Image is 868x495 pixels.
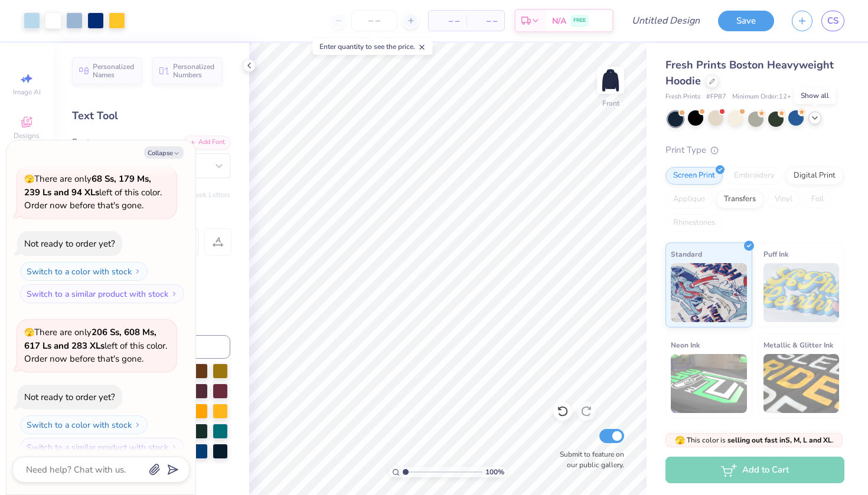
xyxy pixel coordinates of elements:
[602,98,619,109] div: Front
[726,167,782,185] div: Embroidery
[24,327,34,338] span: 🫣
[20,415,148,434] button: Switch to a color with stock
[24,391,115,403] div: Not ready to order yet?
[485,467,504,477] span: 100 %
[727,435,832,445] strong: selling out fast in S, M, L and XL
[767,191,800,208] div: Vinyl
[573,17,586,25] span: FREE
[20,284,184,303] button: Switch to a similar product with stock
[763,354,840,413] img: Metallic & Glitter Ink
[671,263,747,322] img: Standard
[671,248,702,260] span: Standard
[184,136,230,149] div: Add Font
[72,108,230,124] div: Text Tool
[93,63,135,79] span: Personalized Names
[436,15,459,27] span: – –
[20,438,184,457] button: Switch to a similar product with stock
[665,143,844,157] div: Print Type
[171,444,178,451] img: Switch to a similar product with stock
[24,173,34,185] span: 🫣
[134,268,141,275] img: Switch to a color with stock
[20,262,148,281] button: Switch to a color with stock
[665,214,723,232] div: Rhinestones
[24,173,151,198] strong: 68 Ss, 179 Ms, 239 Ls and 94 XLs
[675,435,685,446] span: 🫣
[622,9,709,32] input: Untitled Design
[144,146,184,159] button: Collapse
[718,11,774,31] button: Save
[804,191,831,208] div: Foil
[716,191,763,208] div: Transfers
[24,238,115,250] div: Not ready to order yet?
[675,435,834,445] span: This color is .
[24,326,156,352] strong: 206 Ss, 608 Ms, 617 Ls and 283 XLs
[763,339,833,351] span: Metallic & Glitter Ink
[821,11,844,31] a: CS
[827,14,838,28] span: CS
[665,167,723,185] div: Screen Print
[763,248,788,260] span: Puff Ink
[553,449,624,470] label: Submit to feature on our public gallery.
[474,15,497,27] span: – –
[173,63,215,79] span: Personalized Numbers
[786,167,843,185] div: Digital Print
[763,263,840,322] img: Puff Ink
[671,339,700,351] span: Neon Ink
[665,58,834,88] span: Fresh Prints Boston Heavyweight Hoodie
[313,38,433,55] div: Enter quantity to see the price.
[171,290,178,297] img: Switch to a similar product with stock
[671,354,747,413] img: Neon Ink
[552,15,566,27] span: N/A
[13,87,41,97] span: Image AI
[14,131,40,140] span: Designs
[706,92,726,102] span: # FP87
[24,173,162,211] span: There are only left of this color. Order now before that's gone.
[72,136,90,149] label: Font
[24,326,167,365] span: There are only left of this color. Order now before that's gone.
[665,92,700,102] span: Fresh Prints
[665,191,713,208] div: Applique
[351,10,397,31] input: – –
[732,92,791,102] span: Minimum Order: 12 +
[794,87,836,104] div: Show all
[599,68,622,92] img: Front
[134,421,141,428] img: Switch to a color with stock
